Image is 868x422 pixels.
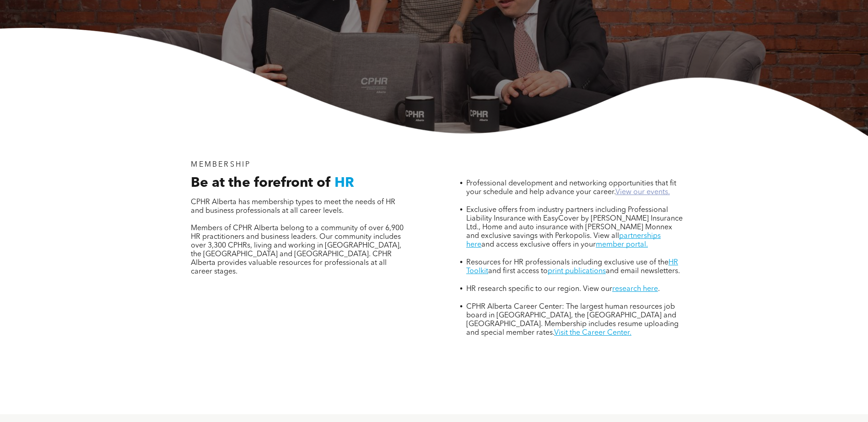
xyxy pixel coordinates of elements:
[191,199,395,215] span: CPHR Alberta has membership types to meet the needs of HR and business professionals at all caree...
[466,206,683,240] span: Exclusive offers from industry partners including Professional Liability Insurance with EasyCover...
[191,161,251,169] span: MEMBERSHIP
[596,241,648,248] a: member portal.
[334,176,354,190] span: HR
[615,189,670,196] a: View our events.
[612,285,658,293] a: research here
[606,268,680,275] span: and email newsletters.
[658,285,660,293] span: .
[548,268,606,275] a: print publications
[191,176,331,190] span: Be at the forefront of
[466,303,679,337] span: CPHR Alberta Career Center: The largest human resources job board in [GEOGRAPHIC_DATA], the [GEOG...
[466,285,612,293] span: HR research specific to our region. View our
[466,259,669,266] span: Resources for HR professionals including exclusive use of the
[191,225,404,275] span: Members of CPHR Alberta belong to a community of over 6,900 HR practitioners and business leaders...
[481,241,596,248] span: and access exclusive offers in your
[488,268,548,275] span: and first access to
[554,329,631,337] a: Visit the Career Center.
[466,180,676,196] span: Professional development and networking opportunities that fit your schedule and help advance you...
